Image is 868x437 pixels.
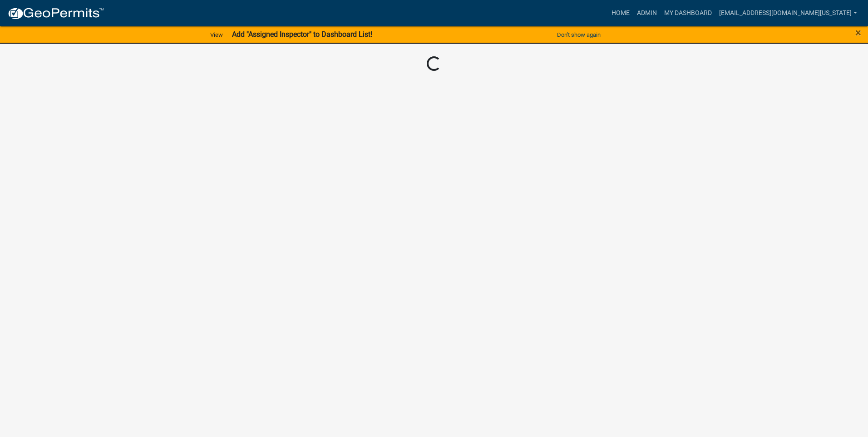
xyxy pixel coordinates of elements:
[207,27,227,42] a: View
[553,27,604,42] button: Don't show again
[633,5,661,22] a: Admin
[715,5,861,22] a: [EMAIL_ADDRESS][DOMAIN_NAME][US_STATE]
[855,27,861,38] button: Close
[855,26,861,39] span: ×
[661,5,715,22] a: My Dashboard
[608,5,633,22] a: Home
[232,30,372,39] strong: Add "Assigned Inspector" to Dashboard List!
